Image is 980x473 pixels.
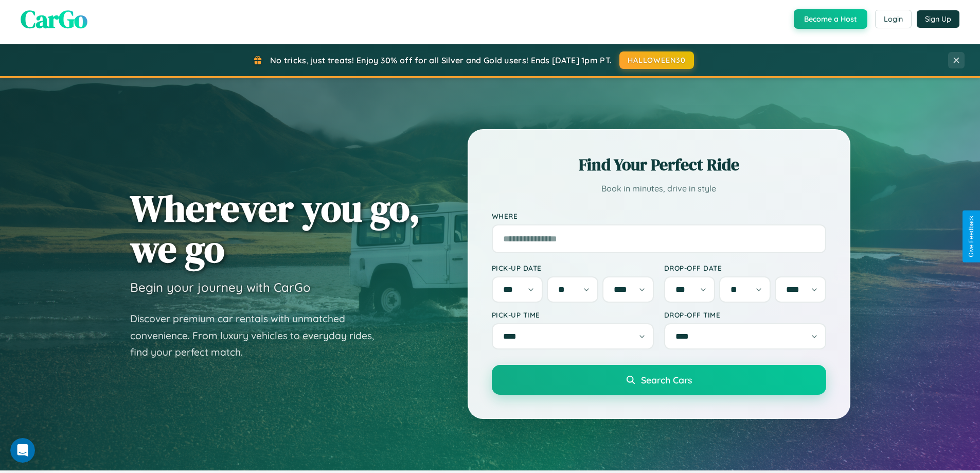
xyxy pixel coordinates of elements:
label: Drop-off Date [664,264,826,272]
button: Sign Up [917,10,959,28]
h2: Find Your Perfect Ride [492,153,826,176]
span: No tricks, just treats! Enjoy 30% off for all Silver and Gold users! Ends [DATE] 1pm PT. [270,55,612,65]
h1: Wherever you go, we go [130,188,420,269]
p: Discover premium car rentals with unmatched convenience. From luxury vehicles to everyday rides, ... [130,310,387,361]
button: HALLOWEEN30 [619,51,694,69]
span: Search Cars [641,374,692,386]
button: Become a Host [794,9,867,29]
div: Give Feedback [968,216,975,257]
iframe: Intercom live chat [10,438,35,463]
p: Book in minutes, drive in style [492,181,826,196]
span: CarGo [21,2,87,36]
button: Search Cars [492,365,826,395]
label: Pick-up Time [492,310,654,319]
label: Drop-off Time [664,310,826,319]
h3: Begin your journey with CarGo [130,279,311,295]
button: Login [875,10,912,28]
label: Where [492,212,826,220]
label: Pick-up Date [492,264,654,272]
